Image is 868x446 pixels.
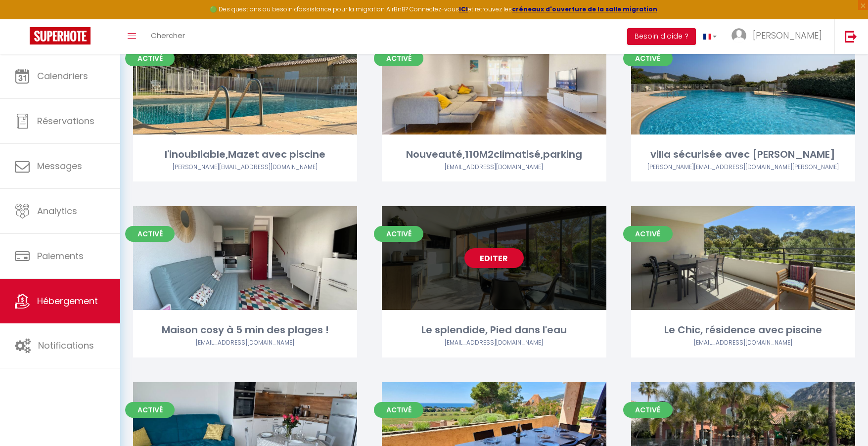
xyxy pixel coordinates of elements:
span: Activé [374,402,423,418]
a: Chercher [143,19,192,54]
div: Maison cosy à 5 min des plages ! [133,322,357,338]
a: ICI [459,5,468,13]
span: Messages [37,160,82,172]
a: ... [PERSON_NAME] [724,19,834,54]
div: Airbnb [133,163,357,172]
div: Airbnb [631,338,855,348]
img: logout [845,30,857,43]
span: Analytics [37,205,77,217]
div: Le splendide, Pied dans l'eau [382,322,606,338]
img: Super Booking [30,27,91,45]
span: Calendriers [37,70,88,82]
span: Paiements [37,250,84,262]
div: Airbnb [382,338,606,348]
button: Besoin d'aide ? [627,28,696,45]
span: Activé [374,50,423,66]
span: Activé [125,402,175,418]
span: Hébergement [37,295,98,307]
span: [PERSON_NAME] [753,29,822,42]
div: Airbnb [631,163,855,172]
span: Réservations [37,115,94,127]
span: Activé [374,226,423,242]
div: Nouveauté,110M2climatisé,parking [382,147,606,162]
a: Editer [464,248,524,268]
img: ... [731,28,746,43]
div: villa sécurisée avec [PERSON_NAME] [631,147,855,162]
span: Activé [125,226,175,242]
div: Le Chic, résidence avec piscine [631,322,855,338]
div: Airbnb [133,338,357,348]
button: Ouvrir le widget de chat LiveChat [8,4,38,34]
span: Activé [623,50,673,66]
span: Activé [623,402,673,418]
span: Notifications [38,339,94,352]
a: créneaux d'ouverture de la salle migration [512,5,657,13]
span: Activé [125,50,175,66]
span: Chercher [151,30,185,41]
span: Activé [623,226,673,242]
div: Airbnb [382,163,606,172]
div: l'inoubliable,Mazet avec piscine [133,147,357,162]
